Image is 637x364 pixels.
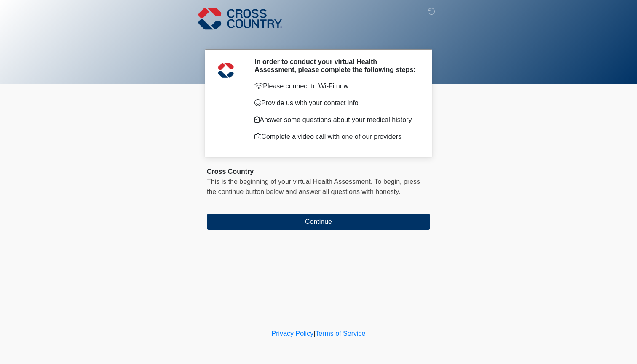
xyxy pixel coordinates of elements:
h1: ‎ ‎ ‎ [201,30,436,46]
p: Answer some questions about your medical history [254,115,418,125]
div: Cross Country [207,167,430,177]
p: Complete a video call with one of our providers [254,132,418,142]
span: To begin, [375,178,404,185]
span: This is the beginning of your virtual Health Assessment. [207,178,372,185]
p: Please connect to Wi-Fi now [254,81,418,91]
a: | [313,330,315,337]
a: Privacy Policy [272,330,314,337]
a: Terms of Service [315,330,365,337]
span: press the continue button below and answer all questions with honesty. [207,178,420,195]
img: Agent Avatar [213,58,238,83]
h2: In order to conduct your virtual Health Assessment, please complete the following steps: [254,58,418,74]
p: Provide us with your contact info [254,98,418,108]
button: Continue [207,214,430,230]
img: Cross Country Logo [198,6,282,31]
